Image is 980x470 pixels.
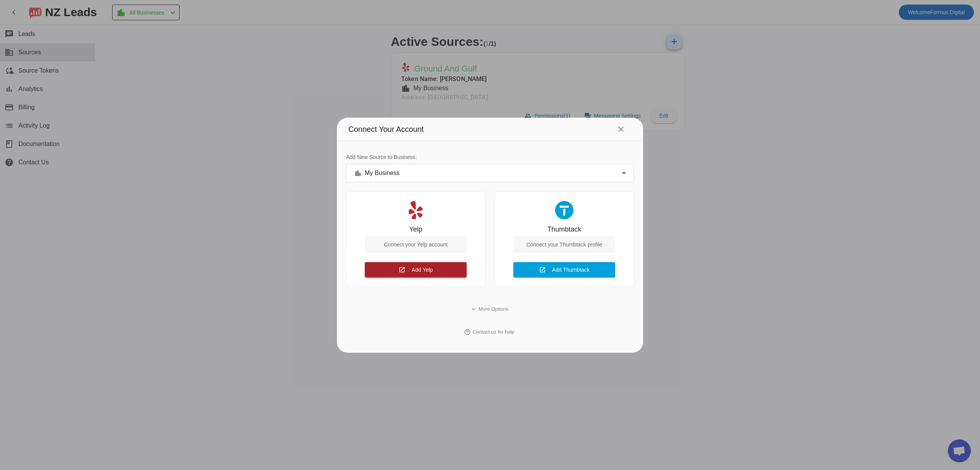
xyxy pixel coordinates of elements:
[513,236,615,253] div: Connect your Thumbtack profile
[465,302,514,316] button: More Options
[552,267,590,273] span: Add Thumbtack
[470,306,477,313] mat-icon: expand_more
[348,123,424,135] span: Connect Your Account
[412,267,433,273] span: Add Yelp
[616,125,626,134] mat-icon: close
[547,225,581,233] div: Thumbtack
[354,169,362,177] mat-icon: location_city
[365,169,400,178] span: My Business
[479,305,508,313] span: More Options
[365,262,467,277] button: Add Yelp
[407,201,425,219] img: Yelp
[539,266,546,273] mat-icon: open_in_new
[346,153,634,161] div: Add New Source to Business:
[399,266,405,273] mat-icon: open_in_new
[409,225,422,233] div: Yelp
[555,201,573,219] img: Thumbtack
[513,262,615,277] button: Add Thumbtack
[459,325,520,339] button: Contact us for help
[365,236,467,253] div: Connect your Yelp account
[472,328,514,336] span: Contact us for help
[464,329,471,335] mat-icon: help_outline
